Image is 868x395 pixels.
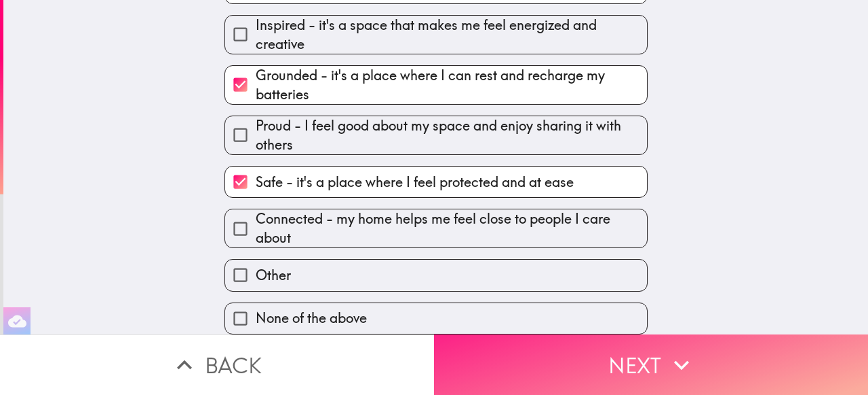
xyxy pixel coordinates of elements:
[256,173,574,192] span: Safe - it's a place where I feel protected and at ease
[225,209,647,247] button: Connected - my home helps me feel close to people I care about
[256,66,647,104] span: Grounded - it's a place where I can rest and recharge my batteries
[256,116,647,154] span: Proud - I feel good about my space and enjoy sharing it with others
[225,116,647,154] button: Proud - I feel good about my space and enjoy sharing it with others
[225,260,647,290] button: Other
[225,16,647,54] button: Inspired - it's a space that makes me feel energized and creative
[225,303,647,334] button: None of the above
[256,16,647,54] span: Inspired - it's a space that makes me feel energized and creative
[256,209,647,247] span: Connected - my home helps me feel close to people I care about
[225,167,647,197] button: Safe - it's a place where I feel protected and at ease
[256,309,367,328] span: None of the above
[434,334,868,395] button: Next
[225,66,647,104] button: Grounded - it's a place where I can rest and recharge my batteries
[256,266,291,285] span: Other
